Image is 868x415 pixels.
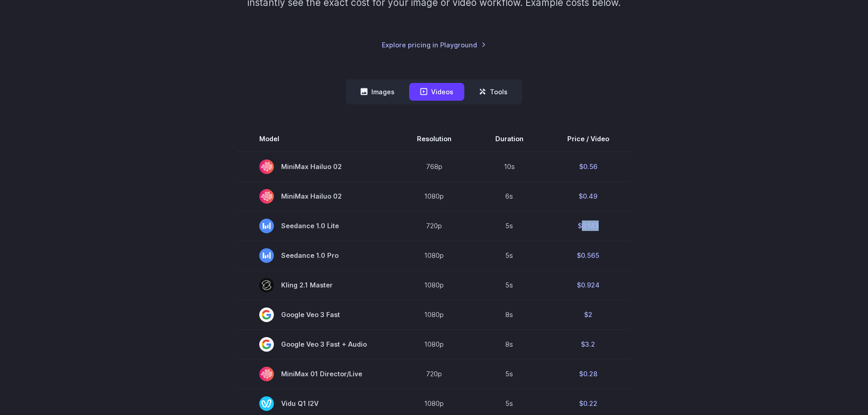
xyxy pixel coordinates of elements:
td: $0.56 [545,152,631,182]
td: 720p [395,211,473,241]
td: 768p [395,152,473,182]
td: 1080p [395,329,473,359]
td: 1080p [395,241,473,270]
span: MiniMax 01 Director/Live [259,367,373,381]
span: Seedance 1.0 Pro [259,248,373,263]
td: 1080p [395,300,473,329]
td: 5s [473,270,545,300]
td: 5s [473,359,545,389]
td: 1080p [395,181,473,211]
td: $2 [545,300,631,329]
td: $0.924 [545,270,631,300]
td: $3.2 [545,329,631,359]
td: 8s [473,300,545,329]
th: Price / Video [545,126,631,152]
td: $0.565 [545,241,631,270]
th: Model [237,126,395,152]
td: 10s [473,152,545,182]
span: MiniMax Hailuo 02 [259,159,373,174]
td: 1080p [395,270,473,300]
th: Duration [473,126,545,152]
td: 5s [473,241,545,270]
button: Tools [468,83,519,101]
span: Vidu Q1 I2V [259,396,373,411]
td: 5s [473,211,545,241]
span: Kling 2.1 Master [259,278,373,292]
td: 720p [395,359,473,389]
th: Resolution [395,126,473,152]
td: $0.49 [545,181,631,211]
span: Seedance 1.0 Lite [259,219,373,233]
td: 8s [473,329,545,359]
span: MiniMax Hailuo 02 [259,189,373,204]
span: Google Veo 3 Fast + Audio [259,337,373,352]
td: $0.28 [545,359,631,389]
button: Images [349,83,406,101]
span: Google Veo 3 Fast [259,307,373,322]
td: $0.143 [545,211,631,241]
button: Videos [409,83,464,101]
td: 6s [473,181,545,211]
a: Explore pricing in Playground [382,40,486,50]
